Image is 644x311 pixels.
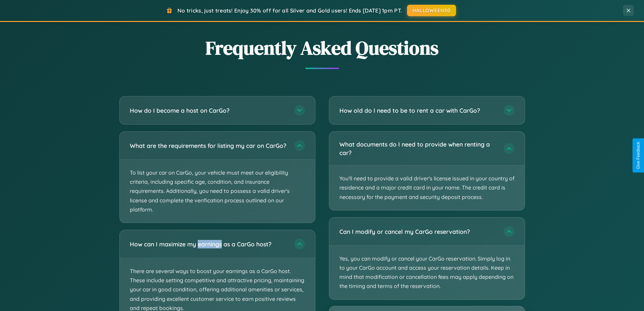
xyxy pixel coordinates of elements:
h3: What are the requirements for listing my car on CarGo? [130,141,287,150]
p: To list your car on CarGo, your vehicle must meet our eligibility criteria, including specific ag... [120,160,315,223]
p: You'll need to provide a valid driver's license issued in your country of residence and a major c... [329,165,525,210]
h3: Can I modify or cancel my CarGo reservation? [339,227,497,236]
div: Give Feedback [636,142,641,169]
span: No tricks, just treats! Enjoy 30% off for all Silver and Gold users! Ends [DATE] 1pm PT. [177,7,402,14]
h3: How can I maximize my earnings as a CarGo host? [130,240,287,248]
p: Yes, you can modify or cancel your CarGo reservation. Simply log in to your CarGo account and acc... [329,246,525,299]
button: HALLOWEEN30 [407,5,456,16]
h3: How do I become a host on CarGo? [130,106,287,115]
h3: What documents do I need to provide when renting a car? [339,140,497,157]
h2: Frequently Asked Questions [119,35,525,61]
h3: How old do I need to be to rent a car with CarGo? [339,106,497,115]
